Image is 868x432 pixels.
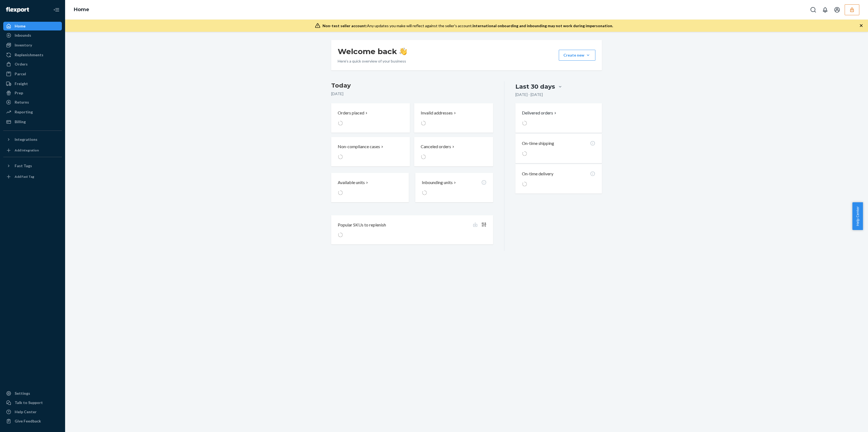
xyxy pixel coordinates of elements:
button: Talk to Support [3,398,62,407]
a: Settings [3,389,62,398]
div: Last 30 days [515,82,555,91]
button: Create new [559,50,595,61]
div: Prep [15,90,23,96]
div: Freight [15,81,28,86]
button: Give Feedback [3,417,62,425]
button: Invalid addresses [414,103,493,133]
button: Non-compliance cases [331,137,410,166]
a: Orders [3,60,62,69]
div: Inbounds [15,33,31,38]
button: Open Search Box [808,4,819,15]
p: Inbounding units [422,179,453,186]
button: Delivered orders [522,110,557,116]
p: Orders placed [338,110,364,116]
a: Parcel [3,70,62,78]
button: Integrations [3,135,62,144]
p: Here’s a quick overview of your business [338,58,407,64]
a: Home [74,7,89,13]
div: Orders [15,61,28,67]
button: Available units [331,173,409,202]
p: [DATE] - [DATE] [515,92,543,97]
a: Add Integration [3,146,62,155]
div: Integrations [15,137,37,142]
p: [DATE] [331,91,493,97]
a: Replenishments [3,51,62,59]
button: Open notifications [820,4,831,15]
button: Fast Tags [3,161,62,170]
p: Invalid addresses [421,110,453,116]
div: Add Fast Tag [15,174,34,179]
div: Parcel [15,71,26,77]
div: Add Integration [15,148,39,153]
button: Canceled orders [414,137,493,166]
a: Home [3,22,62,30]
a: Reporting [3,108,62,116]
div: Talk to Support [15,400,43,405]
p: Popular SKUs to replenish [338,222,386,228]
span: International onboarding and inbounding may not work during impersonation. [473,23,613,28]
p: On-time shipping [522,140,554,147]
div: Reporting [15,109,33,115]
p: Available units [338,179,365,186]
img: Flexport logo [6,7,29,13]
button: Help Center [852,202,863,230]
button: Open account menu [832,4,843,15]
div: Home [15,23,25,29]
p: On-time delivery [522,171,553,177]
a: Inbounds [3,31,62,40]
p: Canceled orders [421,144,451,150]
img: hand-wave emoji [399,48,407,55]
ol: breadcrumbs [69,2,94,18]
a: Returns [3,98,62,107]
div: Any updates you make will reflect against the seller's account. [323,23,613,29]
span: Non-test seller account: [323,23,367,28]
div: Fast Tags [15,163,32,169]
div: Inventory [15,42,32,48]
a: Prep [3,89,62,97]
a: Help Center [3,408,62,416]
div: Billing [15,119,26,125]
button: Close Navigation [51,4,62,15]
div: Help Center [15,409,37,415]
a: Billing [3,117,62,126]
p: Non-compliance cases [338,144,380,150]
button: Orders placed [331,103,410,133]
a: Add Fast Tag [3,172,62,181]
div: Give Feedback [15,418,41,424]
button: Inbounding units [415,173,493,202]
div: Returns [15,100,29,105]
div: Replenishments [15,52,43,58]
a: Freight [3,79,62,88]
h3: Today [331,81,493,90]
a: Inventory [3,41,62,49]
h1: Welcome back [338,46,407,56]
div: Settings [15,391,30,396]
